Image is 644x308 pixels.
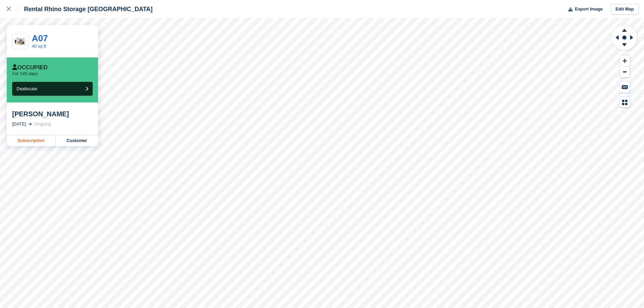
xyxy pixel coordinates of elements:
button: Export Image [564,4,603,15]
div: Ongoing [34,121,51,127]
p: For 145 days [12,71,38,76]
button: Zoom In [620,55,630,67]
button: Keyboard Shortcuts [620,81,630,93]
button: Deallocate [12,82,93,96]
a: A07 [32,33,48,43]
a: Edit Map [611,4,639,15]
div: [PERSON_NAME] [12,110,93,118]
button: Zoom Out [620,67,630,78]
a: Subscription [7,135,56,146]
span: Deallocate [17,86,37,91]
img: arrow-right-light-icn-cde0832a797a2874e46488d9cf13f60e5c3a73dbe684e267c42b8395dfbc2abf.svg [28,123,32,125]
div: Rental Rhino Storage [GEOGRAPHIC_DATA] [18,5,152,13]
div: [DATE] [12,121,26,127]
span: Export Image [575,6,602,13]
div: Occupied [12,64,48,71]
a: 40 sq ft [32,44,46,49]
button: Map Legend [620,97,630,108]
a: Customer [56,135,98,146]
img: 50.jpg [13,35,28,47]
